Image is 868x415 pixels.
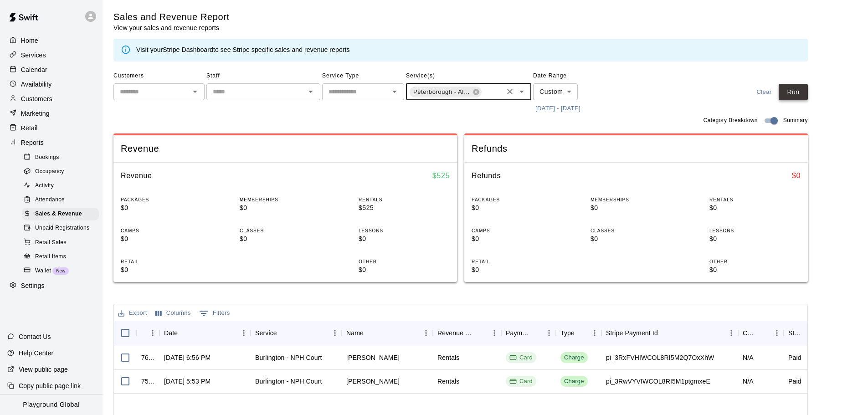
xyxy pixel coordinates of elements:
[709,258,801,265] p: OTHER
[240,203,331,213] p: $0
[472,170,501,182] h6: Refunds
[121,203,212,213] p: $0
[388,85,401,98] button: Open
[488,326,501,340] button: Menu
[533,102,583,116] button: [DATE] - [DATE]
[22,207,103,221] a: Sales & Revenue
[359,265,450,275] p: $0
[7,107,95,120] a: Marketing
[591,227,682,234] p: CLASSES
[35,195,65,205] span: Attendance
[164,353,211,362] div: Aug 17, 2025, 6:56 PM
[22,221,103,236] a: Unpaid Registrations
[163,46,213,53] a: Stripe Dashboard
[533,69,613,83] span: Date Range
[22,222,99,235] div: Unpaid Registrations
[750,84,779,101] button: Clear
[556,320,601,346] div: Type
[506,320,529,346] div: Payment Method
[19,348,53,358] p: Help Center
[21,281,45,290] p: Settings
[121,265,212,275] p: $0
[359,227,450,234] p: LESSONS
[601,320,738,346] div: Stripe Payment Id
[472,234,563,244] p: $0
[189,85,201,98] button: Open
[21,138,44,147] p: Reports
[328,326,342,340] button: Menu
[35,167,64,176] span: Occupancy
[121,170,152,182] h6: Revenue
[240,196,331,203] p: MEMBERSHIPS
[121,258,212,265] p: RETAIL
[529,327,542,339] button: Sort
[255,377,322,386] div: Burlington - NPH Court
[240,227,331,234] p: CLASSES
[22,236,103,250] a: Retail Sales
[743,353,754,362] div: N/A
[121,234,212,244] p: $0
[743,320,757,346] div: Coupon
[564,354,584,362] div: Charge
[7,63,95,77] div: Calendar
[433,320,501,346] div: Revenue Category
[153,306,193,320] button: Select columns
[121,227,212,234] p: CAMPS
[35,252,66,261] span: Retail Items
[788,320,803,346] div: Status
[533,83,578,100] div: Custom
[322,69,404,83] span: Service Type
[779,84,808,101] button: Run
[792,170,801,182] h6: $ 0
[240,234,331,244] p: $0
[509,377,533,386] div: Card
[709,265,801,275] p: $0
[22,208,99,220] div: Sales & Revenue
[7,48,95,62] div: Services
[757,327,770,339] button: Sort
[359,196,450,203] p: RENTALS
[146,326,159,340] button: Menu
[7,34,95,47] a: Home
[7,136,95,149] div: Reports
[52,268,69,273] span: New
[784,320,829,346] div: Status
[22,164,103,179] a: Occupancy
[346,320,364,346] div: Name
[304,85,317,98] button: Open
[116,306,149,320] button: Export
[7,77,95,91] div: Availability
[419,326,433,340] button: Menu
[503,85,516,98] button: Clear
[206,69,320,83] span: Staff
[472,227,563,234] p: CAMPS
[704,116,758,125] span: Category Breakdown
[23,400,80,410] p: Playground Global
[588,326,601,340] button: Menu
[19,332,51,341] p: Contact Us
[164,320,178,346] div: Date
[7,279,95,293] a: Settings
[359,234,450,244] p: $0
[432,170,450,182] h6: $ 525
[7,121,95,135] a: Retail
[591,196,682,203] p: MEMBERSHIPS
[475,327,488,339] button: Sort
[359,258,450,265] p: OTHER
[19,381,81,390] p: Copy public page link
[21,109,50,118] p: Marketing
[22,236,99,249] div: Retail Sales
[743,377,754,386] div: N/A
[472,203,563,213] p: $0
[21,80,52,89] p: Availability
[709,203,801,213] p: $0
[410,87,474,97] span: Peterborough - All Courts
[658,327,671,339] button: Sort
[22,179,99,192] div: Activity
[709,196,801,203] p: RENTALS
[251,320,342,346] div: Service
[21,65,47,74] p: Calendar
[19,365,68,374] p: View public page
